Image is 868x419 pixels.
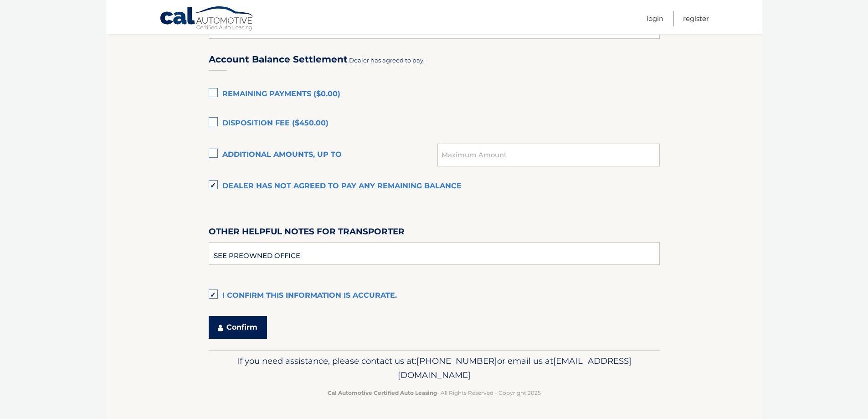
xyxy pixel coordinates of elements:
[209,146,438,164] label: Additional amounts, up to
[215,354,654,383] p: If you need assistance, please contact us at: or email us at
[159,6,255,32] a: Cal Automotive
[328,389,437,396] strong: Cal Automotive Certified Auto Leasing
[209,114,660,133] label: Disposition Fee ($450.00)
[647,11,663,26] a: Login
[683,11,709,26] a: Register
[209,177,660,196] label: Dealer has not agreed to pay any remaining balance
[209,225,405,242] label: Other helpful notes for transporter
[416,356,497,366] span: [PHONE_NUMBER]
[349,57,425,64] span: Dealer has agreed to pay:
[209,287,660,305] label: I confirm this information is accurate.
[209,316,267,339] button: Confirm
[209,54,348,65] h3: Account Balance Settlement
[215,388,654,398] p: - All Rights Reserved - Copyright 2025
[437,144,659,166] input: Maximum Amount
[209,85,660,103] label: Remaining Payments ($0.00)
